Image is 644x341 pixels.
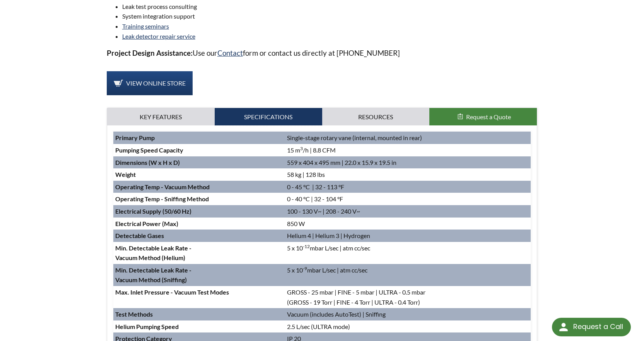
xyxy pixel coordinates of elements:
td: 5 x 10 mbar L/sec | atm cc/sec [285,264,531,286]
td: Single-stage rotary vane (internal, mounted in rear) [285,132,531,144]
td: Detectable Gases [113,230,285,242]
a: Specifications [215,108,322,126]
strong: Project Design Assistance: [107,48,193,57]
td: Vacuum (includes AutoTest) | Sniffing [285,308,531,320]
td: Electrical Supply (50/60 Hz) [113,205,285,218]
td: 100 - 130 V~ | 208 - 240 V~ [285,205,531,218]
td: Min. Detectable Leak Rate - Vacuum Method (Helium) [113,242,285,264]
a: View Online Store [107,71,193,95]
td: GROSS - 25 mbar | FINE - 5 mbar | ULTRA - 0.5 mbar (GROSS - 19 Torr | FINE - 4 Torr | ULTRA - 0.4... [285,286,531,308]
td: 559 x 404 x 495 mm | 22.0 x 15.9 x 19.5 in [285,156,531,169]
td: 2.5 L/sec (ULTRA mode) [285,320,531,333]
td: 850 W [285,218,531,230]
td: 5 x 10 mbar L/sec | atm cc/sec [285,242,531,264]
td: Primary Pump [113,132,285,144]
td: Dimensions (W x H x D) [113,156,285,169]
a: Resources [322,108,430,126]
li: Leak test process consulting [122,2,538,12]
td: 0 - 45 °C | 32 - 113 °F [285,181,531,193]
sup: -9 [303,266,307,271]
div: Request a Call [552,318,631,336]
td: Max. Inlet Pressure - Vacuum Test Modes [113,286,285,308]
td: Test Methods [113,308,285,320]
img: round button [557,321,570,333]
div: Request a Call [573,318,623,336]
a: Leak detector repair service [122,33,195,40]
td: Pumping Speed Capacity [113,144,285,156]
span: Request a Quote [466,113,511,120]
sup: -12 [303,243,310,249]
td: Electrical Power (Max) [113,218,285,230]
td: Operating Temp - Vacuum Method [113,181,285,193]
td: Min. Detectable Leak Rate - Vacuum Method (Sniffing) [113,264,285,286]
a: Contact [217,48,243,57]
td: Helium 4 | Helium 3 | Hydrogen [285,230,531,242]
sup: 3 [300,146,303,151]
td: Weight [113,168,285,181]
td: 15 m /h | 8.8 CFM [285,144,531,156]
td: Operating Temp - Sniffing Method [113,193,285,205]
p: Use our form or contact us directly at [PHONE_NUMBER] [107,47,538,59]
a: Key Features [107,108,215,126]
td: 0 - 40 °C | 32 - 104 °F [285,193,531,205]
button: Request a Quote [429,108,537,126]
a: Training seminars [122,22,169,30]
td: Helium Pumping Speed [113,320,285,333]
li: System integration support [122,11,538,21]
span: View Online Store [126,79,186,87]
td: 58 kg | 128 lbs [285,168,531,181]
